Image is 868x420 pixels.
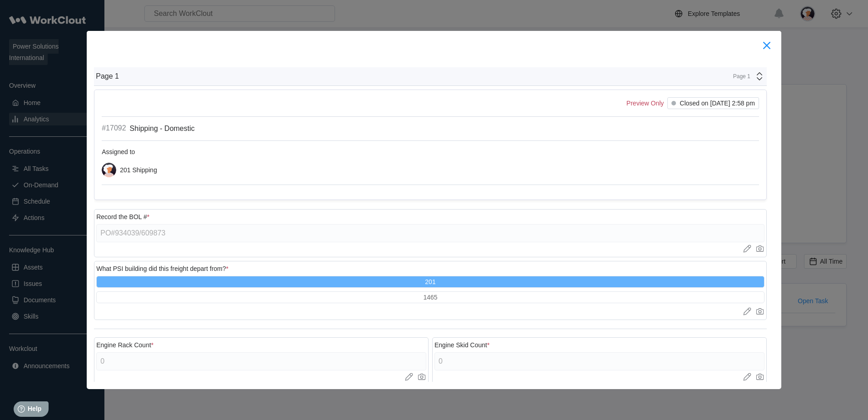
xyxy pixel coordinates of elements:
div: Engine Rack Count [96,341,153,349]
div: Engine Skid Count [434,341,489,349]
div: Preview Only [626,100,664,107]
input: Type here... [96,352,426,370]
div: 201 Shipping [120,166,157,174]
div: What PSI building did this freight depart from? [96,265,228,272]
div: 1465 [423,294,437,301]
div: Closed on [DATE] 2:58 pm [680,100,755,107]
div: Page 1 [728,73,750,80]
div: 201 [425,278,435,285]
input: Type here... [96,224,764,242]
div: Record the BOL # [96,213,149,220]
div: Assigned to [102,148,759,155]
div: #17092 [102,124,126,133]
input: Type here... [434,352,764,370]
span: Shipping - Domestic [130,125,195,132]
div: Page 1 [96,72,119,80]
img: user-4.png [102,163,116,177]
